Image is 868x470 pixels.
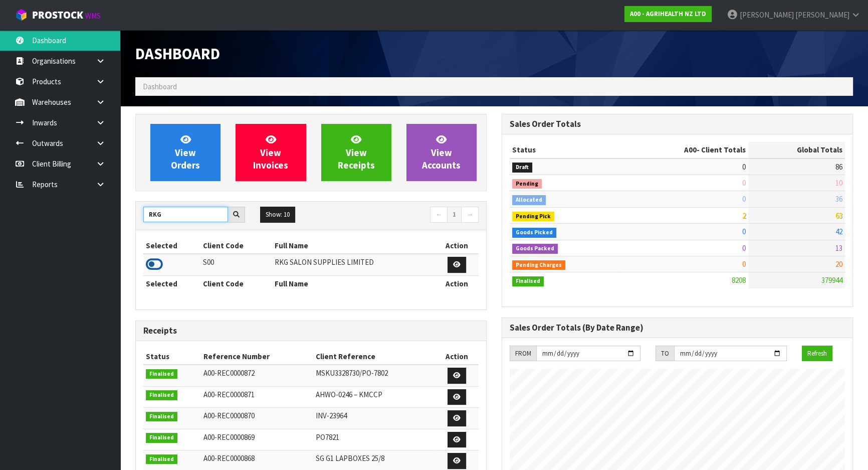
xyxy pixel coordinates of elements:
[835,227,842,236] span: 42
[835,194,842,204] span: 36
[146,412,177,422] span: Finalised
[146,454,177,464] span: Finalised
[447,207,462,223] a: 1
[795,10,849,20] span: [PERSON_NAME]
[316,453,384,463] span: SG G1 LAPBOXES 25/8
[316,390,382,399] span: AHWO-0246 – KMCCP
[146,390,177,400] span: Finalised
[143,326,479,336] h3: Receipts
[748,142,845,158] th: Global Totals
[171,133,200,171] span: View Orders
[742,259,746,269] span: 0
[802,346,832,362] button: Refresh
[321,124,391,181] a: ViewReceipts
[203,453,255,463] span: A00-REC0000868
[422,133,461,171] span: View Accounts
[85,11,101,21] small: WMS
[143,238,200,254] th: Selected
[430,207,448,223] a: ←
[742,178,746,188] span: 0
[143,82,177,91] span: Dashboard
[835,211,842,220] span: 63
[512,212,554,222] span: Pending Pick
[203,411,255,420] span: A00-REC0000870
[313,349,435,365] th: Client Reference
[146,433,177,443] span: Finalised
[821,275,842,285] span: 379944
[461,207,479,223] a: →
[620,142,748,158] th: - Client Totals
[835,259,842,269] span: 20
[740,10,794,20] span: [PERSON_NAME]
[510,119,845,129] h3: Sales Order Totals
[512,228,556,238] span: Goods Picked
[742,227,746,236] span: 0
[732,275,746,285] span: 8208
[436,238,479,254] th: Action
[512,195,546,205] span: Allocated
[135,44,220,63] span: Dashboard
[143,207,228,222] input: Search clients
[319,207,479,224] nav: Page navigation
[512,244,558,254] span: Goods Packed
[272,238,436,254] th: Full Name
[684,145,697,154] span: A00
[512,260,565,270] span: Pending Charges
[272,275,436,291] th: Full Name
[835,243,842,253] span: 13
[630,10,706,18] strong: A00 - AGRIHEALTH NZ LTD
[656,346,674,362] div: TO
[406,124,477,181] a: ViewAccounts
[203,390,255,399] span: A00-REC0000871
[203,368,255,378] span: A00-REC0000872
[512,163,532,173] span: Draft
[316,368,388,378] span: MSKU3328730/PO-7802
[200,254,272,275] td: S00
[742,194,746,204] span: 0
[146,369,177,379] span: Finalised
[512,179,542,189] span: Pending
[143,349,201,365] th: Status
[143,275,200,291] th: Selected
[742,243,746,253] span: 0
[624,6,712,22] a: A00 - AGRIHEALTH NZ LTD
[316,411,347,420] span: INV-23964
[32,9,83,22] span: ProStock
[510,323,845,333] h3: Sales Order Totals (By Date Range)
[316,432,339,442] span: PO7821
[260,207,295,223] button: Show: 10
[15,9,28,21] img: cube-alt.png
[150,124,221,181] a: ViewOrders
[272,254,436,275] td: RKG SALON SUPPLIES LIMITED
[742,211,746,220] span: 2
[203,432,255,442] span: A00-REC0000869
[338,133,375,171] span: View Receipts
[435,349,479,365] th: Action
[200,275,272,291] th: Client Code
[200,238,272,254] th: Client Code
[510,346,536,362] div: FROM
[835,178,842,188] span: 10
[835,162,842,172] span: 86
[436,275,479,291] th: Action
[510,142,620,158] th: Status
[253,133,288,171] span: View Invoices
[201,349,313,365] th: Reference Number
[742,162,746,172] span: 0
[236,124,306,181] a: ViewInvoices
[512,276,544,286] span: Finalised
